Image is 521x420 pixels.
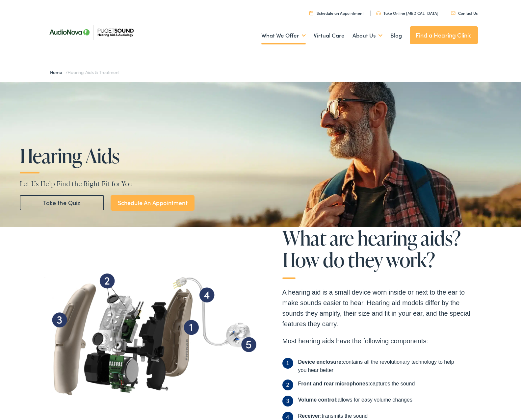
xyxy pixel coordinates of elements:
[352,23,382,48] a: About Us
[298,359,343,365] b: Device enclosure:
[50,69,120,75] span: /
[282,358,293,369] span: 1
[282,287,478,329] p: A hearing aid is a small device worn inside or next to the ear to make sounds easier to hear. Hea...
[111,195,195,211] a: Schedule An Appointment
[451,10,478,16] a: Contact Us
[282,336,478,346] p: Most hearing aids have the following components:
[309,10,364,16] a: Schedule an Appointment
[50,69,65,75] a: Home
[314,23,345,48] a: Virtual Care
[282,227,478,279] h2: What are hearing aids? How do they work?
[261,23,306,48] a: What We Offer
[20,195,104,210] a: Take the Quiz
[376,11,381,15] img: utility icon
[298,358,455,374] div: contains all the revolutionary technology to help you hear better
[43,252,261,418] img: Hearing aid showning all various working parts from Puget sound in Seattle
[298,381,370,386] b: Front and rear microphones:
[298,380,415,390] div: captures the sound
[390,23,402,48] a: Blog
[298,396,412,407] div: allows for easy volume changes
[451,12,456,15] img: utility icon
[20,179,501,189] p: Let Us Help Find the Right Fit for You
[298,397,338,403] b: Volume control:
[67,69,119,75] span: Hearing Aids & Treatment
[309,11,313,15] img: utility icon
[298,413,322,419] b: Receiver:
[282,396,293,407] span: 3
[282,380,293,390] span: 2
[20,145,220,167] h1: Hearing Aids
[410,26,478,44] a: Find a Hearing Clinic
[376,10,438,16] a: Take Online [MEDICAL_DATA]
